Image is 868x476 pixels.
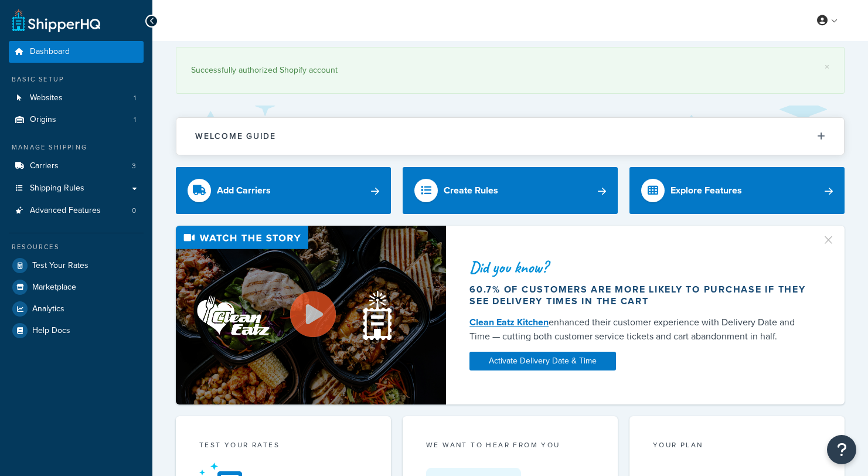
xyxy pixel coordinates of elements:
span: Shipping Rules [30,183,84,193]
span: Analytics [32,304,64,314]
li: Websites [9,87,144,109]
li: Origins [9,109,144,131]
img: Video thumbnail [176,226,446,404]
a: Help Docs [9,320,144,341]
span: 0 [132,206,136,216]
a: Test Your Rates [9,255,144,276]
a: Marketplace [9,277,144,298]
span: Websites [30,93,63,103]
div: Add Carriers [217,182,271,199]
div: Resources [9,242,144,252]
div: Your Plan [653,440,821,453]
a: Activate Delivery Date & Time [469,352,616,370]
span: Test Your Rates [32,261,88,271]
div: Test your rates [199,440,367,453]
span: Marketplace [32,283,76,293]
li: Carriers [9,155,144,177]
li: Advanced Features [9,200,144,222]
div: Explore Features [670,182,742,199]
div: Successfully authorized Shopify account [191,62,829,79]
h2: Welcome Guide [195,132,276,141]
span: Help Docs [32,326,70,336]
span: Dashboard [30,47,70,57]
div: 60.7% of customers are more likely to purchase if they see delivery times in the cart [469,284,816,307]
a: Explore Features [629,167,845,214]
a: Analytics [9,298,144,319]
div: Manage Shipping [9,142,144,152]
p: we want to hear from you [426,440,594,450]
div: Basic Setup [9,74,144,84]
div: Create Rules [444,182,498,199]
a: Shipping Rules [9,178,144,199]
span: 3 [132,161,136,171]
a: Clean Eatz Kitchen [469,315,549,329]
span: Advanced Features [30,206,101,216]
span: Carriers [30,161,59,171]
a: × [825,62,829,72]
a: Add Carriers [176,167,391,214]
span: 1 [134,115,136,125]
button: Open Resource Center [827,435,856,464]
span: Origins [30,115,56,125]
div: Did you know? [469,259,816,276]
a: Advanced Features0 [9,200,144,222]
a: Websites1 [9,87,144,109]
span: 1 [134,93,136,103]
a: Dashboard [9,41,144,63]
a: Carriers3 [9,155,144,177]
button: Welcome Guide [176,118,844,155]
div: enhanced their customer experience with Delivery Date and Time — cutting both customer service ti... [469,315,816,344]
a: Create Rules [403,167,618,214]
a: Origins1 [9,109,144,131]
